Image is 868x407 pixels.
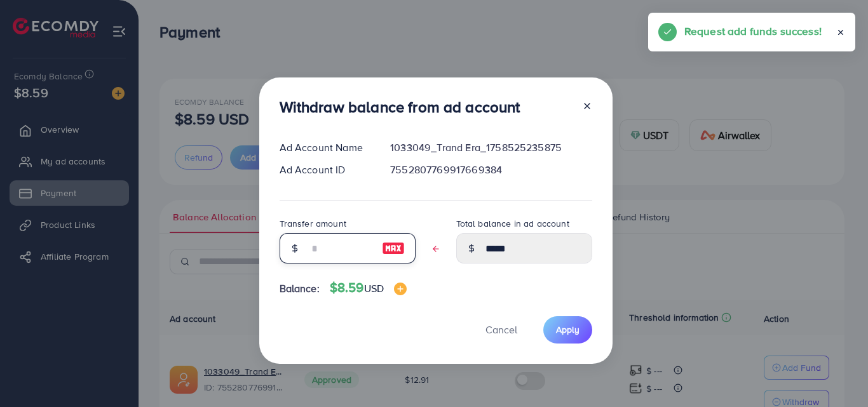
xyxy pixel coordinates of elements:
[280,281,320,296] span: Balance:
[456,217,569,230] label: Total balance in ad account
[380,163,602,177] div: 7552807769917669384
[394,283,407,295] img: image
[280,217,346,230] label: Transfer amount
[269,163,381,177] div: Ad Account ID
[485,323,517,337] span: Cancel
[470,316,533,344] button: Cancel
[543,316,592,344] button: Apply
[814,350,858,397] iframe: Chat
[556,323,580,336] span: Apply
[280,98,520,116] h3: Withdraw balance from ad account
[684,23,822,39] h5: Request add funds success!
[364,281,384,295] span: USD
[380,140,602,155] div: 1033049_Trand Era_1758525235875
[382,241,405,256] img: image
[269,140,381,155] div: Ad Account Name
[330,280,407,296] h4: $8.59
